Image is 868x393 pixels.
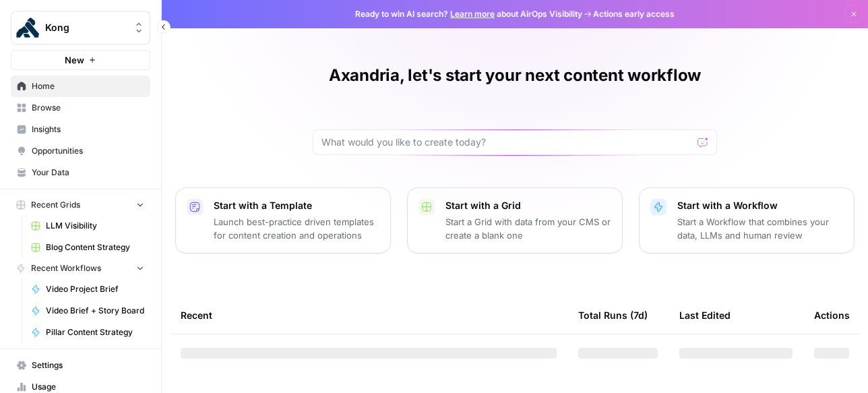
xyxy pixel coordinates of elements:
div: Actions [814,297,850,334]
span: Browse [32,102,144,114]
p: Start a Grid with data from your CMS or create a blank one [445,215,611,242]
p: Start a Workflow that combines your data, LLMs and human review [677,215,843,242]
p: Launch best-practice driven templates for content creation and operations [214,215,379,242]
div: Recent [181,297,557,334]
span: Opportunities [32,145,144,157]
a: Learn more [450,9,495,19]
button: Recent Workflows [11,258,150,278]
span: Video Project Brief [46,283,144,295]
span: Recent Grids [31,199,80,211]
a: Your Data [11,162,150,183]
div: Last Edited [679,297,731,334]
a: Settings [11,355,150,376]
span: Actions early access [593,8,675,20]
button: Start with a TemplateLaunch best-practice driven templates for content creation and operations [175,187,391,253]
a: Video Project Brief [25,278,150,300]
span: New [65,53,84,67]
button: Start with a WorkflowStart a Workflow that combines your data, LLMs and human review [639,187,855,253]
button: Start with a GridStart a Grid with data from your CMS or create a blank one [407,187,623,253]
a: Insights [11,119,150,140]
img: Kong Logo [15,16,40,40]
span: Ready to win AI search? about AirOps Visibility [355,8,582,20]
span: Recent Workflows [31,262,101,274]
span: Video Brief + Story Board [46,305,144,317]
span: Pillar Content Strategy [46,326,144,338]
div: Total Runs (7d) [578,297,648,334]
a: Home [11,75,150,97]
span: LLM Visibility [46,220,144,232]
a: Opportunities [11,140,150,162]
span: Insights [32,123,144,135]
p: Start with a Grid [445,199,611,212]
span: Blog Content Strategy [46,241,144,253]
input: What would you like to create today? [321,135,692,149]
a: Blog Content Strategy [25,237,150,258]
span: Kong [45,21,127,34]
a: LLM Visibility [25,215,150,237]
span: Usage [32,381,144,393]
span: Home [32,80,144,92]
button: Recent Grids [11,195,150,215]
a: Pillar Content Strategy [25,322,150,343]
button: New [11,50,150,70]
p: Start with a Template [214,199,379,212]
button: Workspace: Kong [11,11,150,44]
a: Browse [11,97,150,119]
p: Start with a Workflow [677,199,843,212]
h1: Axandria, let's start your next content workflow [329,65,701,86]
span: Settings [32,359,144,371]
a: Video Brief + Story Board [25,300,150,322]
span: Your Data [32,167,144,179]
